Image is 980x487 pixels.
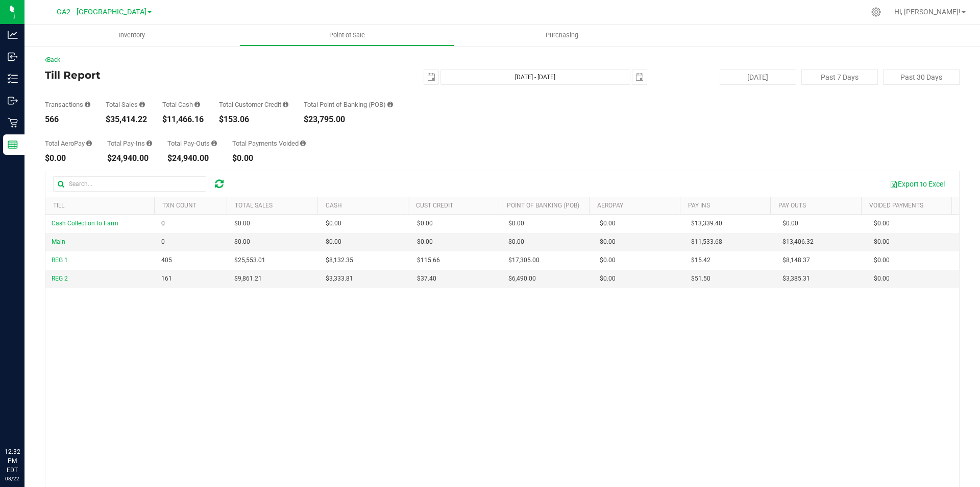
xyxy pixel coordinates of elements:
[235,202,273,209] a: Total Sales
[600,274,616,284] span: $0.00
[45,154,92,163] div: $0.00
[883,69,960,85] button: Past 30 Days
[24,25,239,46] a: Inventory
[894,8,961,16] span: Hi, [PERSON_NAME]!
[161,219,165,228] span: 0
[219,101,288,108] div: Total Customer Credit
[8,96,18,106] inline-svg: Outbound
[315,31,379,40] span: Point of Sale
[161,256,172,265] span: 405
[417,219,433,228] span: $0.00
[507,202,579,209] a: Point of Banking (POB)
[105,31,159,40] span: Inventory
[162,115,204,124] div: $11,466.16
[194,101,200,108] i: Sum of all successful, non-voided cash payment transaction amounts (excluding tips and transactio...
[211,140,217,147] i: Sum of all cash pay-outs removed from tills within the date range.
[300,140,306,147] i: Sum of all voided payment transaction amounts (excluding tips and transaction fees) within the da...
[234,274,262,284] span: $9,861.21
[874,219,890,228] span: $0.00
[326,202,342,209] a: Cash
[234,256,265,265] span: $25,553.01
[782,274,810,284] span: $3,385.31
[691,237,722,247] span: $11,533.68
[161,274,172,284] span: 161
[52,220,118,227] span: Cash Collection to Farm
[85,101,90,108] i: Count of all successful payment transactions, possibly including voids, refunds, and cash-back fr...
[162,101,204,108] div: Total Cash
[870,7,883,17] div: Manage settings
[45,56,60,63] a: Back
[326,256,353,265] span: $8,132.35
[283,101,288,108] i: Sum of all successful, non-voided payment transaction amounts using account credit as the payment...
[508,237,524,247] span: $0.00
[782,237,814,247] span: $13,406.32
[691,256,710,265] span: $15.42
[8,74,18,84] inline-svg: Inventory
[8,30,18,40] inline-svg: Analytics
[10,405,41,436] iframe: Resource center
[234,219,250,228] span: $0.00
[416,202,453,209] a: Cust Credit
[239,25,454,46] a: Point of Sale
[146,140,152,147] i: Sum of all cash pay-ins added to tills within the date range.
[52,238,65,245] span: Main
[234,237,250,247] span: $0.00
[508,274,536,284] span: $6,490.00
[778,202,806,209] a: Pay Outs
[45,115,90,124] div: 566
[106,101,147,108] div: Total Sales
[417,237,433,247] span: $0.00
[30,404,42,416] iframe: Resource center unread badge
[600,237,616,247] span: $0.00
[106,115,147,124] div: $35,414.22
[417,274,436,284] span: $37.40
[326,274,353,284] span: $3,333.81
[597,202,623,209] a: AeroPay
[874,237,890,247] span: $0.00
[801,69,878,85] button: Past 7 Days
[883,175,951,193] button: Export to Excel
[782,219,798,228] span: $0.00
[691,219,722,228] span: $13,339.40
[53,202,64,209] a: Till
[162,202,197,209] a: TXN Count
[720,69,796,85] button: [DATE]
[86,140,92,147] i: Sum of all successful AeroPay payment transaction amounts for all purchases in the date range. Ex...
[417,256,440,265] span: $115.66
[8,140,18,150] inline-svg: Reports
[52,275,68,282] span: REG 2
[232,140,306,147] div: Total Payments Voided
[874,256,890,265] span: $0.00
[219,115,288,124] div: $153.06
[5,447,20,475] p: 12:32 PM EDT
[387,101,393,108] i: Sum of the successful, non-voided point-of-banking payment transaction amounts, both via payment ...
[167,154,217,163] div: $24,940.00
[600,256,616,265] span: $0.00
[874,274,890,284] span: $0.00
[5,475,20,482] p: 08/22
[8,118,18,128] inline-svg: Retail
[304,101,393,108] div: Total Point of Banking (POB)
[424,70,438,84] span: select
[8,52,18,62] inline-svg: Inbound
[326,237,341,247] span: $0.00
[107,140,152,147] div: Total Pay-Ins
[45,69,350,81] h4: Till Report
[53,176,206,192] input: Search...
[139,101,145,108] i: Sum of all successful, non-voided payment transaction amounts (excluding tips and transaction fee...
[52,257,68,264] span: REG 1
[782,256,810,265] span: $8,148.37
[600,219,616,228] span: $0.00
[508,256,540,265] span: $17,305.00
[691,274,710,284] span: $51.50
[45,140,92,147] div: Total AeroPay
[532,31,592,40] span: Purchasing
[107,154,152,163] div: $24,940.00
[326,219,341,228] span: $0.00
[167,140,217,147] div: Total Pay-Outs
[508,219,524,228] span: $0.00
[161,237,165,247] span: 0
[232,154,306,163] div: $0.00
[45,101,90,108] div: Transactions
[688,202,710,209] a: Pay Ins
